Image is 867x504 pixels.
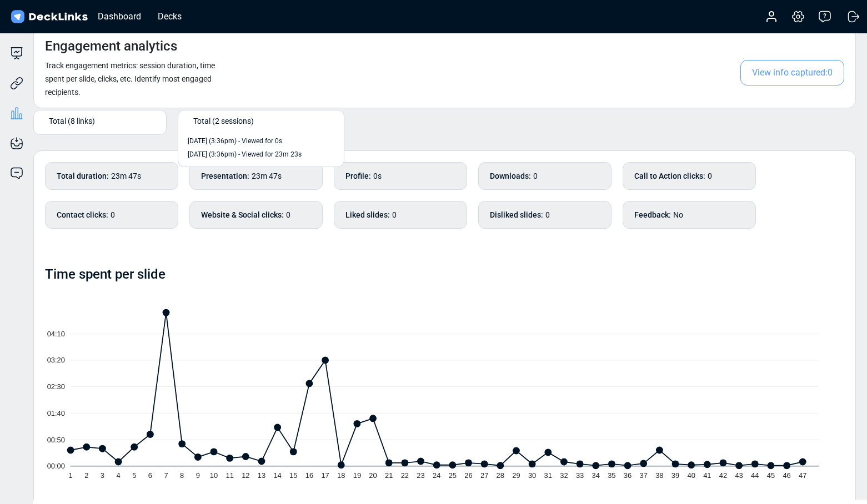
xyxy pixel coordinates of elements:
[196,471,200,480] tspan: 9
[528,471,536,480] tspan: 30
[101,471,104,480] tspan: 3
[708,172,712,180] span: 0
[392,210,397,219] span: 0
[497,471,504,480] tspan: 28
[369,471,377,480] tspan: 20
[767,471,775,480] tspan: 45
[735,471,743,480] tspan: 43
[401,471,409,480] tspan: 22
[242,471,249,480] tspan: 12
[188,149,302,159] span: [DATE] (3:36pm) - Viewed for 23m 23s
[353,471,361,480] tspan: 19
[9,9,89,25] img: DeckLinks
[533,172,538,180] span: 0
[47,382,65,391] tspan: 02:30
[47,409,65,417] tspan: 01:40
[92,9,147,23] div: Dashboard
[47,356,65,364] tspan: 03:20
[545,210,550,219] span: 0
[512,471,520,480] tspan: 29
[164,471,168,480] tspan: 7
[47,462,65,470] tspan: 00:00
[180,471,184,480] tspan: 8
[751,471,759,480] tspan: 44
[57,209,108,221] b: Contact clicks :
[640,471,648,480] tspan: 37
[671,471,679,480] tspan: 39
[417,471,424,480] tspan: 23
[69,471,73,480] tspan: 1
[687,471,695,480] tspan: 40
[225,471,233,480] tspan: 11
[783,471,790,480] tspan: 46
[655,471,663,480] tspan: 38
[490,170,531,182] b: Downloads :
[345,209,390,221] b: Liked slides :
[449,471,457,480] tspan: 25
[592,471,600,480] tspan: 34
[47,330,65,338] tspan: 04:10
[193,115,254,127] span: Total (2 sessions)
[673,210,683,219] span: No
[201,170,249,182] b: Presentation :
[305,471,313,480] tspan: 16
[464,471,472,480] tspan: 26
[337,471,345,480] tspan: 18
[49,115,95,127] span: Total (8 links)
[576,471,584,480] tspan: 33
[560,471,568,480] tspan: 32
[57,170,109,182] b: Total duration :
[624,471,632,480] tspan: 36
[45,266,166,283] h4: Time spent per slide
[252,172,282,180] span: 23m 47s
[608,471,615,480] tspan: 35
[286,210,290,219] span: 0
[719,471,727,480] tspan: 42
[273,471,281,480] tspan: 14
[433,471,440,480] tspan: 24
[373,172,382,180] span: 0s
[47,435,65,443] tspan: 00:50
[289,471,297,480] tspan: 15
[385,471,393,480] tspan: 21
[152,9,187,23] div: Decks
[132,471,136,480] tspan: 5
[45,38,177,54] h4: Engagement analytics
[345,170,371,182] b: Profile :
[210,471,218,480] tspan: 10
[148,471,152,480] tspan: 6
[116,471,120,480] tspan: 4
[201,209,284,221] b: Website & Social clicks :
[799,471,806,480] tspan: 47
[740,60,844,85] span: View info captured: 0
[84,471,88,480] tspan: 2
[45,61,215,97] small: Track engagement metrics: session duration, time spent per slide, clicks, etc. Identify most enga...
[634,209,671,221] b: Feedback :
[703,471,711,480] tspan: 41
[111,210,115,219] span: 0
[480,471,488,480] tspan: 27
[321,471,329,480] tspan: 17
[258,471,265,480] tspan: 13
[490,209,543,221] b: Disliked slides :
[634,170,705,182] b: Call to Action clicks :
[111,172,141,180] span: 23m 47s
[188,136,282,146] span: [DATE] (3:36pm) - Viewed for 0s
[544,471,552,480] tspan: 31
